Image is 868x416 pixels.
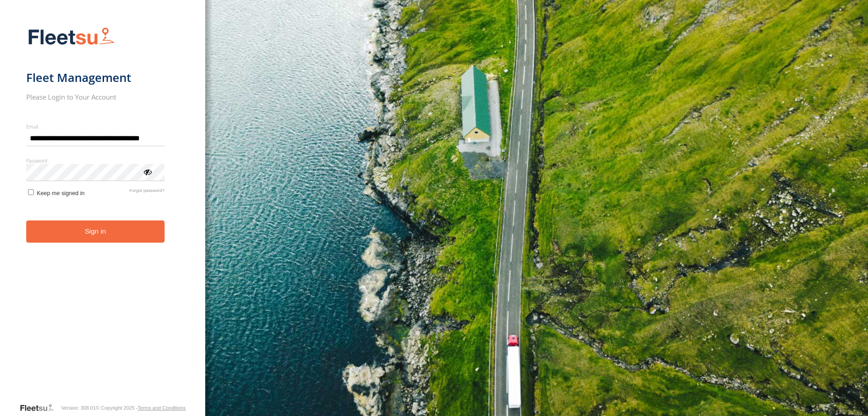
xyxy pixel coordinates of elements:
[37,190,85,196] span: Keep me signed in
[143,167,152,176] div: ViewPassword
[26,157,165,164] label: Password
[26,25,117,48] img: Fleetsu
[61,405,95,411] div: Version: 308.01
[26,123,165,130] label: Email
[26,220,165,243] button: Sign in
[28,189,34,195] input: Keep me signed in
[19,403,61,412] a: Visit our Website
[26,22,179,402] form: main
[96,405,186,411] div: © Copyright 2025 -
[26,70,165,85] h1: Fleet Management
[137,405,185,411] a: Terms and Conditions
[129,188,165,196] a: Forgot password?
[26,92,165,101] h2: Please Login to Your Account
